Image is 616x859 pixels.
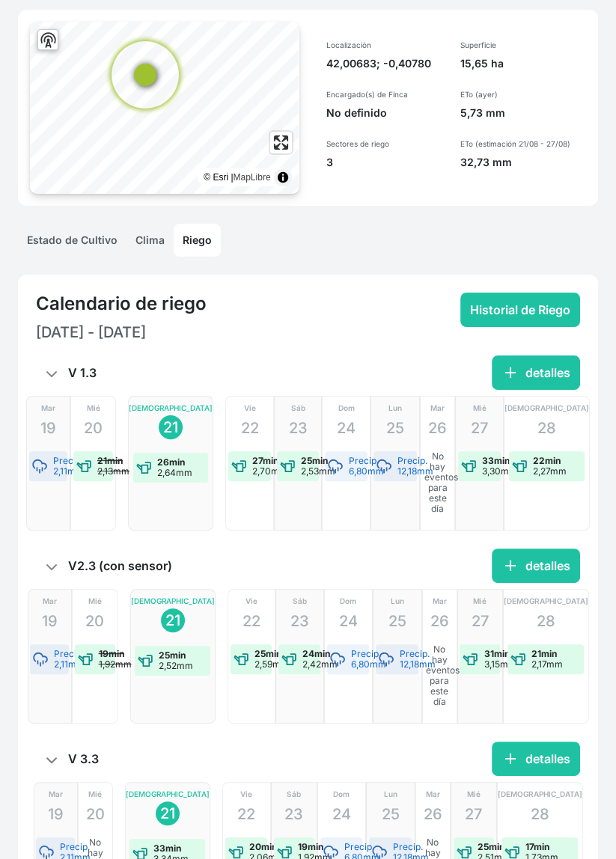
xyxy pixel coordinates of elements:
p: Mié [473,596,487,607]
p: 28 [537,417,556,439]
p: Dom [340,596,356,607]
p: 28 [531,803,549,825]
p: Vie [246,596,257,607]
p: 20 [86,803,105,825]
p: 21 [160,802,175,825]
p: 23 [284,803,303,825]
img: water-event [281,652,296,667]
p: Precip. 6,80mm [349,456,384,477]
p: 32,73 mm [460,155,586,170]
strong: 25min [301,455,328,466]
p: [DEMOGRAPHIC_DATA] [126,789,210,800]
p: 26 [430,610,449,632]
p: No definido [326,106,443,120]
div: Fit to Bounds [37,29,58,50]
p: [DEMOGRAPHIC_DATA] [129,403,213,414]
img: Zoom to locations [39,31,58,49]
p: Mié [88,596,102,607]
strong: 25min [254,648,281,659]
button: adddetalles [492,355,580,390]
p: Lun [388,403,402,414]
p: [DEMOGRAPHIC_DATA] [498,789,582,800]
p: 2,52mm [159,661,193,671]
p: 2,42mm [302,659,338,670]
p: 2,27mm [533,466,567,477]
p: 19 [40,417,56,439]
p: Precip. 12,18mm [400,649,436,670]
img: water-event [231,459,246,474]
summary: Toggle attribution [274,168,292,186]
span: add [501,750,519,768]
p: 3 [326,155,443,170]
img: water-event [461,459,476,474]
img: rain-event [33,652,48,667]
img: rain-event [379,652,394,667]
p: Mar [433,596,447,607]
strong: 33min [482,455,510,466]
p: Sáb [293,596,307,607]
p: [DATE] - [DATE] [36,321,308,343]
p: 27 [471,417,488,439]
p: Dom [333,789,350,800]
a: Riego [174,224,221,257]
p: 24 [339,610,358,632]
strong: 27min [252,455,278,466]
p: 2,70mm [252,466,287,477]
p: 21 [163,416,178,438]
p: Lun [391,596,404,607]
img: water-event [512,459,527,474]
p: 1,92mm [99,659,132,670]
p: Mié [473,403,487,414]
img: water-event [138,653,153,668]
p: Localización [326,40,443,50]
img: rain-event [376,459,391,474]
button: adddetalles [492,548,580,583]
img: water-event [280,459,295,474]
p: 2,13mm [97,466,129,477]
img: rain-event [32,459,47,474]
p: 22 [241,417,259,439]
p: V2.3 (con sensor) [36,551,182,580]
p: 2,17mm [531,659,563,670]
p: Vie [244,403,256,414]
strong: 21min [97,455,123,466]
button: adddetalles [492,742,580,776]
img: water-event [76,459,91,474]
p: 28 [537,610,555,632]
img: water-event [136,460,151,475]
p: 25 [388,610,406,632]
p: 21 [165,609,180,632]
strong: 19min [298,841,323,852]
strong: 25min [478,841,504,852]
p: 2,53mm [301,466,335,477]
p: Vie [240,789,252,800]
p: 15,65 ha [460,56,586,71]
strong: 21min [531,648,557,659]
strong: 24min [302,648,330,659]
p: 42,00683; -0,40780 [326,56,443,71]
p: 24 [337,417,356,439]
p: No hay eventos para este día [426,644,453,707]
p: 20 [84,417,103,439]
p: 22 [237,803,255,825]
p: 27 [472,610,489,632]
p: 20 [85,610,104,632]
p: 19 [42,610,58,632]
a: Clima [126,224,174,257]
p: Precip. 2,11mm [53,456,84,477]
p: Precip. 12,18mm [397,456,433,477]
p: 19 [48,803,64,825]
p: ETo (ayer) [460,89,586,100]
p: Mié [88,789,102,800]
strong: 19min [99,648,124,659]
p: Encargado(s) de Finca [326,89,443,100]
p: 23 [289,417,308,439]
p: 26 [424,803,442,825]
span: add [501,364,519,382]
p: Superficie [460,40,586,50]
strong: 20min [249,841,277,852]
a: MapLibre [233,172,270,183]
p: ETo (estimación 21/08 - 27/08) [460,138,586,149]
strong: 31min [484,648,509,659]
p: Mar [49,789,63,800]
